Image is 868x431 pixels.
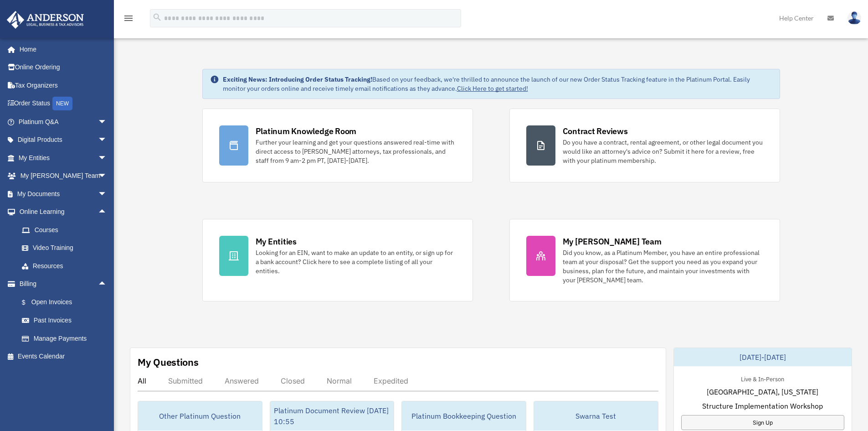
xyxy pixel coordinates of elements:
[702,400,823,411] span: Structure Implementation Workshop
[202,109,473,182] a: Platinum Knowledge Room Further your learning and get your questions answered real-time with dire...
[4,11,87,29] img: Anderson Advisors Platinum Portal
[457,84,528,93] a: Click Here to get started!
[256,138,456,165] div: Further your learning and get your questions answered real-time with direct access to [PERSON_NAM...
[734,374,791,383] div: Live & In-Person
[374,376,408,385] div: Expedited
[138,401,262,431] div: Other Platinum Question
[509,109,780,182] a: Contract Reviews Do you have a contract, rental agreement, or other legal document you would like...
[13,239,121,257] a: Video Training
[534,401,658,431] div: Swarna Test
[98,131,116,150] span: arrow_drop_down
[6,185,121,203] a: My Documentsarrow_drop_down
[6,40,116,58] a: Home
[202,219,473,301] a: My Entities Looking for an EIN, want to make an update to an entity, or sign up for a bank accoun...
[13,221,121,239] a: Courses
[6,58,121,77] a: Online Ordering
[13,312,121,330] a: Past Invoices
[138,355,199,369] div: My Questions
[98,167,116,186] span: arrow_drop_down
[281,376,305,385] div: Closed
[98,185,116,203] span: arrow_drop_down
[168,376,203,385] div: Submitted
[256,248,456,275] div: Looking for an EIN, want to make an update to an entity, or sign up for a bank account? Click her...
[98,275,116,294] span: arrow_drop_up
[402,401,526,431] div: Platinum Bookkeeping Question
[563,138,763,165] div: Do you have a contract, rental agreement, or other legal document you would like an attorney's ad...
[13,293,121,312] a: $Open Invoices
[681,415,844,430] a: Sign Up
[223,75,372,83] strong: Exciting News: Introducing Order Status Tracking!
[674,348,852,366] div: [DATE]-[DATE]
[13,257,121,275] a: Resources
[98,203,116,222] span: arrow_drop_up
[123,13,134,24] i: menu
[707,386,818,397] span: [GEOGRAPHIC_DATA], [US_STATE]
[270,401,394,431] div: Platinum Document Review [DATE] 10:55
[152,12,162,22] i: search
[6,203,121,221] a: Online Learningarrow_drop_up
[6,275,121,293] a: Billingarrow_drop_up
[6,76,121,94] a: Tax Organizers
[6,149,121,167] a: My Entitiesarrow_drop_down
[98,149,116,167] span: arrow_drop_down
[256,125,357,137] div: Platinum Knowledge Room
[98,113,116,131] span: arrow_drop_down
[52,97,72,110] div: NEW
[27,297,31,308] span: $
[6,94,121,113] a: Order StatusNEW
[225,376,259,385] div: Answered
[6,348,121,366] a: Events Calendar
[6,113,121,131] a: Platinum Q&Aarrow_drop_down
[563,236,662,247] div: My [PERSON_NAME] Team
[138,376,146,385] div: All
[327,376,352,385] div: Normal
[563,125,628,137] div: Contract Reviews
[6,131,121,149] a: Digital Productsarrow_drop_down
[6,167,121,185] a: My [PERSON_NAME] Teamarrow_drop_down
[847,11,861,25] img: User Pic
[509,219,780,301] a: My [PERSON_NAME] Team Did you know, as a Platinum Member, you have an entire professional team at...
[563,248,763,285] div: Did you know, as a Platinum Member, you have an entire professional team at your disposal? Get th...
[256,236,297,247] div: My Entities
[123,16,134,24] a: menu
[13,329,121,348] a: Manage Payments
[223,75,772,93] div: Based on your feedback, we're thrilled to announce the launch of our new Order Status Tracking fe...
